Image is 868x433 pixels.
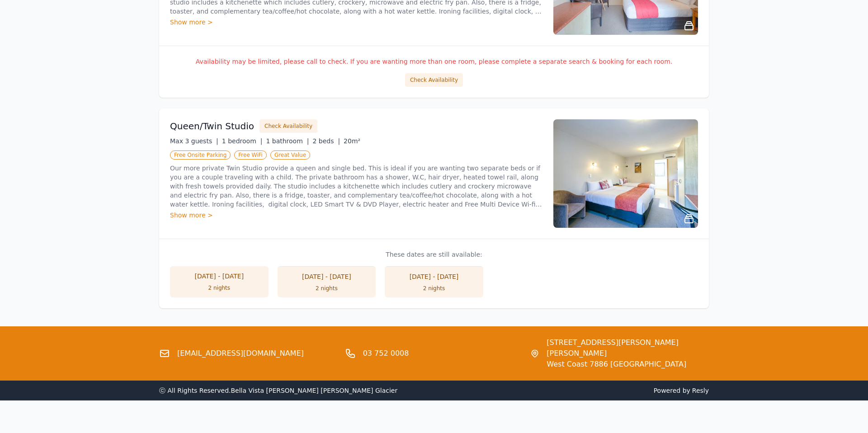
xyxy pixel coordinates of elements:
[363,348,409,359] a: 03 752 0008
[179,284,259,292] div: 2 nights
[405,73,463,87] button: Check Availability
[547,337,709,359] span: [STREET_ADDRESS][PERSON_NAME] [PERSON_NAME]
[222,137,263,145] span: 1 bedroom |
[170,250,698,259] p: These dates are still available:
[170,120,254,132] h3: Queen/Twin Studio
[170,151,231,160] span: Free Onsite Parking
[692,387,709,394] a: Resly
[394,272,474,281] div: [DATE] - [DATE]
[177,348,304,359] a: [EMAIL_ADDRESS][DOMAIN_NAME]
[287,272,367,281] div: [DATE] - [DATE]
[312,137,340,145] span: 2 beds |
[547,359,709,370] span: West Coast 7886 [GEOGRAPHIC_DATA]
[170,18,542,27] div: Show more >
[266,137,309,145] span: 1 bathroom |
[234,151,267,160] span: Free WiFi
[344,137,360,145] span: 20m²
[270,151,310,160] span: Great Value
[259,119,317,133] button: Check Availability
[287,285,367,292] div: 2 nights
[170,164,542,209] p: Our more private Twin Studio provide a queen and single bed. This is ideal if you are wanting two...
[179,272,259,281] div: [DATE] - [DATE]
[159,387,397,394] span: ⓒ All Rights Reserved. Bella Vista [PERSON_NAME] [PERSON_NAME] Glacier
[438,386,709,395] span: Powered by
[170,57,698,66] p: Availability may be limited, please call to check. If you are wanting more than one room, please ...
[394,285,474,292] div: 2 nights
[170,211,542,220] div: Show more >
[170,137,218,145] span: Max 3 guests |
